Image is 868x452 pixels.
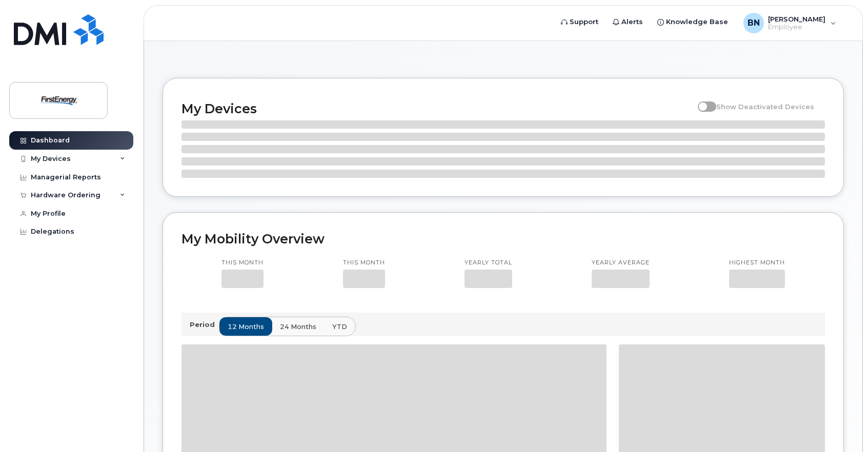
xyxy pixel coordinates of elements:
h2: My Devices [181,101,693,116]
p: Yearly average [592,259,650,267]
input: Show Deactivated Devices [698,97,706,105]
p: This month [221,259,264,267]
span: Show Deactivated Devices [716,102,814,111]
h2: My Mobility Overview [181,231,825,246]
p: Highest month [729,259,785,267]
span: YTD [332,322,347,332]
p: Period [190,320,219,330]
p: Yearly total [465,259,512,267]
span: 24 months [280,322,316,332]
p: This month [343,259,385,267]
